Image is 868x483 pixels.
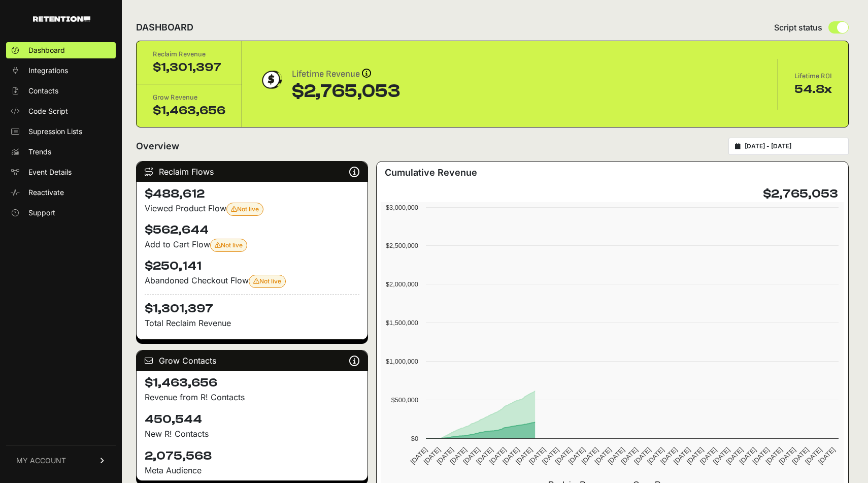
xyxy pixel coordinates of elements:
text: [DATE] [790,446,810,466]
text: [DATE] [488,446,508,466]
text: [DATE] [646,446,665,466]
text: [DATE] [620,446,640,466]
a: Contacts [6,83,116,99]
h4: $1,301,397 [145,294,359,317]
text: $2,000,000 [386,280,418,288]
span: Reactivate [28,187,64,198]
a: Reactivate [6,184,116,201]
text: $500,000 [391,396,418,404]
text: [DATE] [607,446,626,466]
div: Lifetime ROI [794,71,832,81]
h2: DASHBOARD [136,20,193,35]
div: $2,765,053 [292,81,400,102]
p: Total Reclaim Revenue [145,317,359,329]
a: Trends [6,144,116,160]
span: Integrations [28,66,68,76]
text: [DATE] [698,446,718,466]
a: Integrations [6,62,116,79]
text: [DATE] [501,446,521,466]
p: New R! Contacts [145,428,359,440]
text: [DATE] [685,446,705,466]
span: Not live [215,241,243,249]
h4: $488,612 [145,186,359,202]
img: Retention.com [33,16,90,22]
text: [DATE] [567,446,587,466]
p: Revenue from R! Contacts [145,391,359,403]
img: dollar-coin-05c43ed7efb7bc0c12610022525b4bbbb207c7efeef5aecc26f025e68dcafac9.png [258,67,284,92]
a: MY ACCOUNT [6,445,116,476]
text: [DATE] [738,446,758,466]
text: [DATE] [632,446,652,466]
text: [DATE] [449,446,469,466]
text: $2,500,000 [386,242,418,249]
div: Reclaim Revenue [153,49,225,59]
a: Supression Lists [6,123,116,140]
h4: $2,765,053 [763,186,838,202]
h4: $250,141 [145,258,359,274]
div: $1,463,656 [153,103,225,119]
text: [DATE] [554,446,574,466]
text: [DATE] [422,446,442,466]
a: Support [6,205,116,221]
span: Trends [28,147,51,157]
span: Support [28,208,55,218]
h2: Overview [136,139,179,153]
text: $1,000,000 [386,358,418,365]
h4: $562,644 [145,222,359,238]
text: [DATE] [712,446,731,466]
h4: 450,544 [145,411,359,428]
span: Supression Lists [28,126,82,137]
h4: 2,075,568 [145,448,359,464]
text: [DATE] [672,446,692,466]
text: [DATE] [659,446,679,466]
text: $0 [411,435,418,442]
span: Contacts [28,86,58,96]
text: [DATE] [817,446,837,466]
text: [DATE] [751,446,771,466]
text: [DATE] [475,446,494,466]
div: Grow Contacts [137,350,368,371]
text: [DATE] [580,446,600,466]
div: Grow Revenue [153,92,225,103]
text: [DATE] [804,446,823,466]
div: Meta Audience [145,464,359,476]
h3: Cumulative Revenue [385,166,477,180]
span: Dashboard [28,45,65,55]
text: [DATE] [514,446,534,466]
text: [DATE] [725,446,745,466]
div: Viewed Product Flow [145,202,359,216]
text: [DATE] [409,446,429,466]
div: Lifetime Revenue [292,67,400,81]
span: Event Details [28,167,72,177]
text: $3,000,000 [386,204,418,211]
a: Event Details [6,164,116,180]
span: MY ACCOUNT [16,456,66,466]
text: [DATE] [541,446,560,466]
h4: $1,463,656 [145,375,359,391]
text: [DATE] [527,446,547,466]
div: $1,301,397 [153,59,225,76]
span: Not live [231,205,259,213]
text: [DATE] [462,446,482,466]
div: 54.8x [794,81,832,98]
text: $1,500,000 [386,319,418,327]
text: [DATE] [778,446,797,466]
div: Reclaim Flows [137,162,368,182]
div: Add to Cart Flow [145,238,359,252]
div: Abandoned Checkout Flow [145,274,359,288]
span: Script status [774,21,822,34]
a: Dashboard [6,42,116,58]
span: Not live [253,277,281,285]
span: Code Script [28,106,68,116]
a: Code Script [6,103,116,119]
text: [DATE] [764,446,784,466]
text: [DATE] [436,446,455,466]
text: [DATE] [593,446,613,466]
